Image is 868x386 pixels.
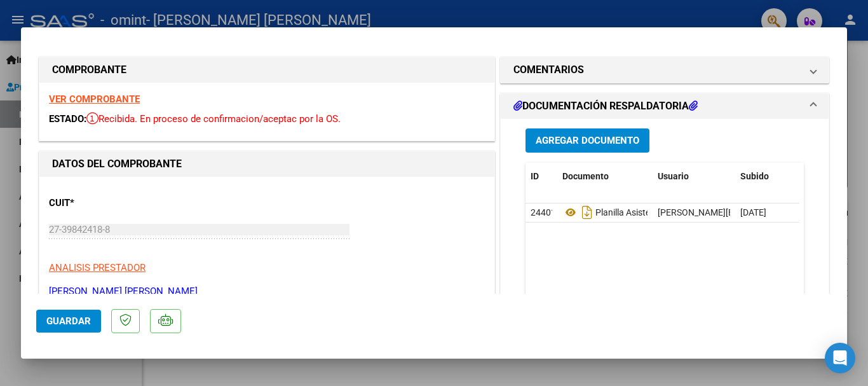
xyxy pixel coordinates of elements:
[526,163,557,190] datatable-header-cell: ID
[658,171,689,181] span: Usuario
[49,196,180,210] p: CUIT
[825,343,855,373] div: Open Intercom Messenger
[653,163,735,190] datatable-header-cell: Usuario
[49,284,485,299] p: [PERSON_NAME] [PERSON_NAME]
[46,315,91,327] span: Guardar
[557,163,653,190] datatable-header-cell: Documento
[740,207,766,217] span: [DATE]
[36,310,101,333] button: Guardar
[501,119,829,383] div: DOCUMENTACIÓN RESPALDATORIA
[49,262,146,273] span: ANALISIS PRESTADOR
[501,57,829,83] mat-expansion-panel-header: COMENTARIOS
[513,99,698,114] h1: DOCUMENTACIÓN RESPALDATORIA
[579,202,595,223] i: Descargar documento
[526,128,649,152] button: Agregar Documento
[799,163,862,190] datatable-header-cell: Acción
[49,93,140,105] a: VER COMPROBANTE
[735,163,799,190] datatable-header-cell: Subido
[49,113,86,125] span: ESTADO:
[536,135,639,147] span: Agregar Documento
[562,207,697,217] span: Planilla Asistencia- [DATE]
[531,171,539,181] span: ID
[531,207,556,217] span: 24401
[740,171,769,181] span: Subido
[562,171,609,181] span: Documento
[513,62,584,78] h1: COMENTARIOS
[52,158,182,170] strong: DATOS DEL COMPROBANTE
[501,93,829,119] mat-expansion-panel-header: DOCUMENTACIÓN RESPALDATORIA
[86,113,341,125] span: Recibida. En proceso de confirmacion/aceptac por la OS.
[52,64,126,76] strong: COMPROBANTE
